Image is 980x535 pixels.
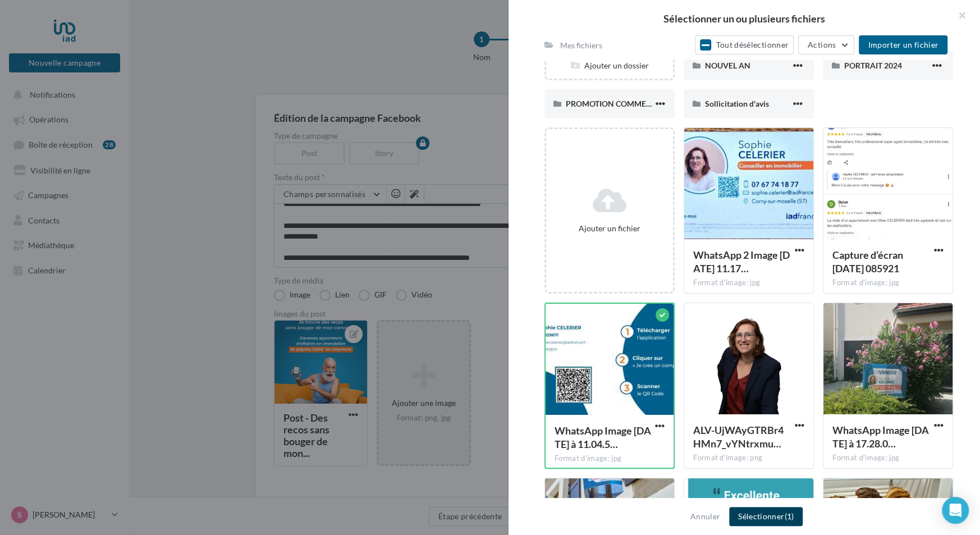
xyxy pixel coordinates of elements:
button: Tout désélectionner [695,35,794,54]
span: Sollicitation d'avis [705,99,769,108]
div: Format d'image: jpg [832,453,944,463]
div: Ajouter un fichier [551,223,668,234]
div: Format d'image: jpg [832,278,944,288]
button: Importer un fichier [859,35,947,54]
span: Capture d’écran 2025-09-10 085921 [832,249,903,275]
span: WhatsApp 2 Image 2025-09-15 à 11.17.54_709e62a6 [693,249,790,275]
span: WhatsApp Image 2025-07-16 à 17.28.08_7befa41f [832,424,929,450]
button: Annuler [686,510,725,523]
button: Sélectionner(1) [729,507,803,526]
div: Open Intercom Messenger [942,497,969,524]
span: PORTRAIT 2024 [844,61,902,70]
span: (1) [784,511,794,521]
span: ALV-UjWAyGTRBr4HMn7_vYNtrxmukKosEHi8yuE8gTiwIOal_mGrXRid [693,424,784,450]
span: PROMOTION COMMERCIALE [566,99,672,108]
div: Format d'image: jpg [555,454,665,464]
div: Ajouter un dossier [546,60,673,71]
button: Actions [798,35,854,54]
span: NOUVEL AN [705,61,750,70]
span: WhatsApp Image 2025-06-19 à 11.04.57_22308c56 [555,424,651,450]
span: Importer un fichier [868,40,938,49]
h2: Sélectionner un ou plusieurs fichiers [526,13,962,24]
span: Actions [808,40,836,49]
div: Format d'image: png [693,453,804,463]
div: Mes fichiers [560,40,602,51]
div: Format d'image: jpg [693,278,804,288]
